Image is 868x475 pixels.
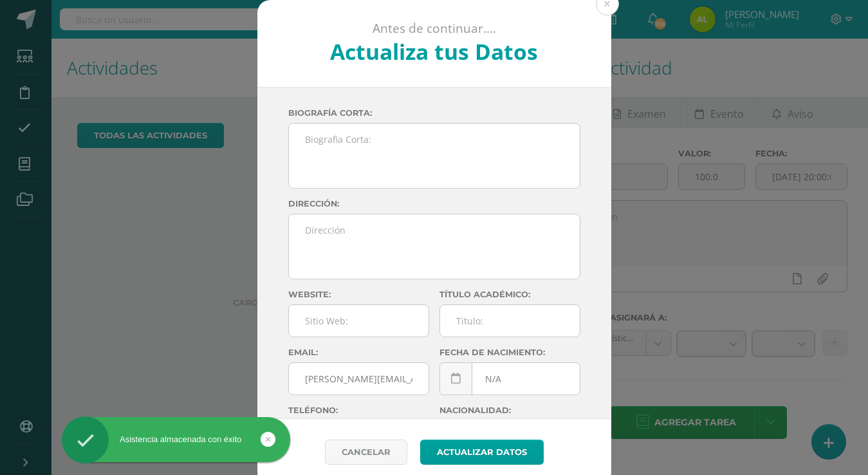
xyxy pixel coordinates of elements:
label: Nacionalidad: [439,405,580,415]
label: Biografía corta: [288,108,580,118]
label: Dirección: [288,199,580,209]
input: Correo Electronico: [289,363,429,395]
input: Titulo: [440,305,580,337]
button: Actualizar datos [420,440,544,465]
p: Antes de continuar.... [291,21,577,37]
div: Asistencia almacenada con éxito [62,434,290,445]
label: Email: [288,348,429,357]
label: Fecha de nacimiento: [439,348,580,357]
label: Website: [288,290,429,299]
a: Cancelar [325,440,407,465]
label: Teléfono: [288,405,429,415]
input: Sitio Web: [289,305,429,337]
h2: Actualiza tus Datos [291,37,577,66]
label: Título académico: [439,290,580,299]
input: Fecha de Nacimiento: [440,363,580,395]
